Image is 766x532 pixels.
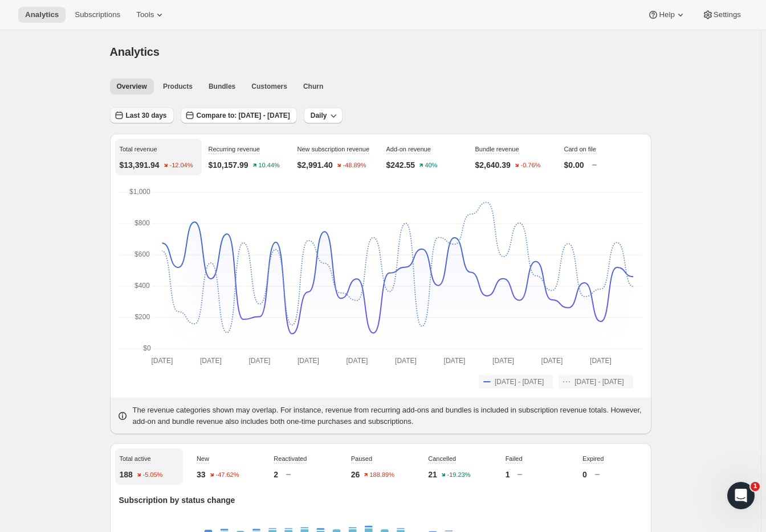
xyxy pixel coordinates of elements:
rect: Expired-6 0 [316,527,324,528]
rect: Reactivated-2 1 [348,527,356,529]
span: Bundle revenue [475,146,519,152]
rect: New-1 2 [364,526,372,529]
span: Last 30 days [126,111,167,120]
text: [DATE] [151,357,173,365]
rect: Expired-6 0 [397,527,405,528]
text: [DATE] [492,357,514,365]
span: [DATE] - [DATE] [495,377,544,386]
text: 188.89% [370,472,395,479]
span: Add-on revenue [386,146,431,152]
span: Overview [117,82,147,91]
p: 21 [428,469,437,480]
button: Settings [695,7,748,23]
text: $1,000 [129,188,150,196]
p: $242.55 [386,159,415,171]
rect: New-1 2 [220,529,228,532]
rect: Expired-6 0 [461,527,468,528]
rect: Expired-6 0 [237,527,245,528]
rect: New-1 1 [445,530,453,532]
button: Compare to: [DATE] - [DATE] [181,108,297,123]
p: Subscription by status change [119,494,642,506]
span: Card on file [564,146,596,152]
text: -0.76% [520,162,540,169]
button: Help [641,7,692,23]
span: Settings [714,10,741,19]
span: Bundles [209,82,235,91]
text: -12.04% [169,162,193,169]
text: [DATE] [395,357,417,365]
iframe: Intercom live chat [727,482,755,509]
rect: New-1 1 [397,528,405,530]
button: Tools [129,7,172,23]
p: $2,640.39 [475,159,511,171]
span: Tools [136,10,154,19]
text: [DATE] [443,357,465,365]
rect: Expired-6 0 [300,527,308,528]
text: 10.44% [258,162,280,169]
rect: Expired-6 0 [541,527,549,528]
rect: Expired-6 0 [364,527,372,528]
p: 0 [582,469,587,480]
span: [DATE] - [DATE] [574,377,624,386]
p: $0.00 [564,159,584,171]
p: The revenue categories shown may overlap. For instance, revenue from recurring add-ons and bundle... [133,405,645,427]
rect: Expired-6 0 [284,527,292,528]
rect: Expired-6 0 [204,527,212,528]
span: Recurring revenue [209,146,260,152]
rect: New-1 1 [284,528,292,530]
span: Subscriptions [75,10,120,19]
text: [DATE] [298,357,319,365]
rect: Expired-6 0 [188,527,196,528]
rect: New-1 2 [316,528,324,531]
rect: Expired-6 0 [429,527,437,528]
p: $13,391.94 [120,159,160,171]
rect: Expired-6 0 [492,527,500,528]
rect: Expired-6 0 [381,527,389,528]
rect: Expired-6 0 [445,527,453,528]
rect: Expired-6 0 [509,527,517,528]
p: 26 [351,469,360,480]
text: $800 [135,219,150,227]
span: Cancelled [428,455,456,462]
text: $600 [135,250,150,258]
rect: Expired-6 0 [557,527,565,528]
text: -48.89% [343,162,366,169]
span: Reactivated [274,455,307,462]
rect: Expired-6 0 [332,527,340,528]
span: Total active [120,455,151,462]
button: Analytics [18,7,66,23]
button: [DATE] - [DATE] [479,375,553,389]
span: Analytics [25,10,59,19]
p: 188 [120,469,133,480]
p: 33 [197,469,206,480]
span: New subscription revenue [298,146,370,152]
button: Subscriptions [68,7,127,23]
rect: Expired-6 0 [172,527,180,528]
p: 2 [274,469,278,480]
span: Analytics [110,46,160,58]
rect: Expired-6 0 [220,527,228,528]
text: $0 [143,344,151,352]
span: Customers [251,82,287,91]
text: -47.62% [215,472,239,479]
span: Paused [351,455,372,462]
text: [DATE] [541,357,563,365]
span: Daily [311,111,327,120]
rect: New-1 1 [268,528,276,530]
span: Total revenue [120,146,157,152]
text: [DATE] [346,357,368,365]
text: -5.05% [142,472,162,479]
rect: Expired-6 0 [621,527,629,528]
text: [DATE] [248,357,270,365]
rect: Expired-6 0 [573,527,581,528]
text: [DATE] [590,357,612,365]
rect: Expired-6 0 [476,527,484,528]
span: New [197,455,209,462]
span: Help [659,10,674,19]
text: 40% [425,162,438,169]
span: 1 [751,482,760,491]
rect: Expired-6 0 [605,527,613,528]
span: Churn [303,82,323,91]
button: [DATE] - [DATE] [559,375,633,389]
rect: Expired-6 0 [156,527,164,528]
